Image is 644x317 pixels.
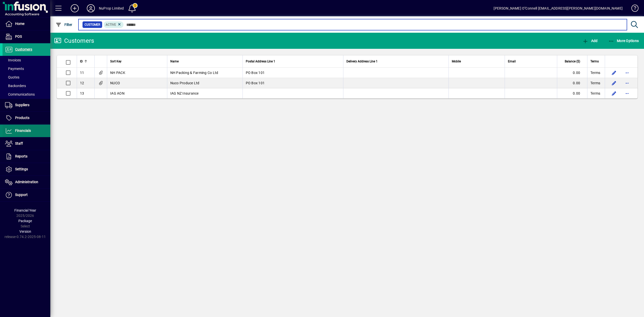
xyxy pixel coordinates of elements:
div: Email [508,59,554,64]
a: Knowledge Base [628,1,638,17]
a: Home [3,18,50,30]
div: [PERSON_NAME] O''Connell [EMAIL_ADDRESS][PERSON_NAME][DOMAIN_NAME] [494,4,623,12]
span: Financial Year [14,208,36,212]
span: Support [15,193,28,197]
button: Edit [610,69,618,77]
span: More Options [608,39,639,43]
span: PO Box 101 [246,81,265,85]
td: 0.00 [557,68,587,78]
button: Edit [610,79,618,87]
span: Terms [590,70,600,75]
div: Mobile [452,59,501,64]
a: Payments [3,64,50,73]
div: ID [80,59,91,64]
a: Backorders [3,82,50,90]
td: 0.00 [557,88,587,98]
span: Delivery Address Line 1 [346,59,378,64]
span: Communications [5,92,35,96]
span: PO Box 101 [246,71,265,75]
span: Invoices [5,58,21,62]
span: Settings [15,167,28,171]
span: Products [15,116,29,120]
span: Staff [15,141,23,145]
span: Email [508,59,516,64]
div: Customers [54,37,94,45]
span: IAG NZ Insurance [170,91,199,95]
a: Support [3,189,50,201]
span: Home [15,22,24,26]
span: Version [19,229,31,233]
button: More options [623,79,631,87]
span: NH Packing & Farming Co Ltd [170,71,218,75]
span: Name [170,59,179,64]
span: Reports [15,154,27,158]
div: Balance ($) [560,59,585,64]
span: Terms [590,59,599,64]
button: Filter [54,20,74,29]
a: Communications [3,90,50,99]
span: Nuco Produce Ltd [170,81,199,85]
span: Mobile [452,59,461,64]
button: Profile [83,4,99,13]
div: NuProp Limited [99,4,124,12]
span: 12 [80,81,84,85]
span: Add [582,39,597,43]
span: ID [80,59,83,64]
span: Financials [15,129,31,133]
span: Customer [85,22,100,27]
a: Settings [3,163,50,176]
button: Add [581,36,599,45]
span: Administration [15,180,38,184]
span: Terms [590,91,600,96]
a: Staff [3,137,50,150]
a: Products [3,112,50,124]
span: Suppliers [15,103,29,107]
button: Add [67,4,83,13]
a: Administration [3,176,50,188]
span: NH PACK [110,71,125,75]
button: More Options [607,36,640,45]
a: Financials [3,125,50,137]
td: 0.00 [557,78,587,88]
span: POS [15,34,22,38]
mat-chip: Activation Status: Active [104,21,124,28]
span: Package [18,219,32,223]
span: 13 [80,91,84,95]
span: NUCO [110,81,120,85]
a: Quotes [3,73,50,82]
span: Filter [56,23,72,27]
span: Sort Key [110,59,122,64]
span: Payments [5,67,24,71]
span: Postal Address Line 1 [246,59,275,64]
span: IAG AON [110,91,125,95]
span: Terms [590,81,600,86]
span: Customers [15,47,32,51]
span: Active [106,23,116,26]
button: Edit [610,89,618,97]
a: Invoices [3,56,50,64]
a: Reports [3,150,50,163]
a: POS [3,30,50,43]
span: Backorders [5,84,26,88]
button: More options [623,69,631,77]
span: Quotes [5,75,19,79]
a: Suppliers [3,99,50,111]
div: Name [170,59,239,64]
span: Balance ($) [565,59,580,64]
span: 11 [80,71,84,75]
button: More options [623,89,631,97]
